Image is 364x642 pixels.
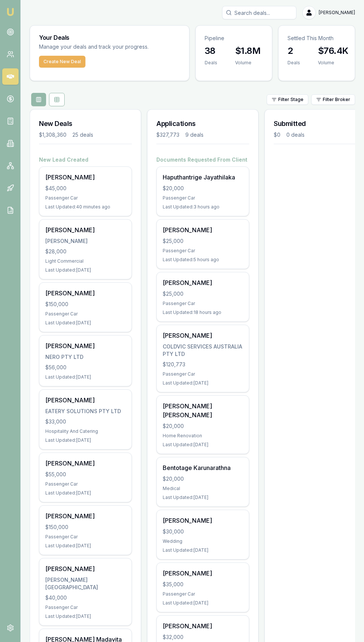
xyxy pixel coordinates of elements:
[163,185,243,192] div: $20,000
[45,226,126,234] div: [PERSON_NAME]
[163,422,243,430] div: $20,000
[205,45,217,57] h3: 38
[45,613,126,619] div: Last Updated: [DATE]
[163,248,243,254] div: Passenger Car
[45,364,126,371] div: $56,000
[163,433,243,439] div: Home Renovation
[45,471,126,478] div: $55,000
[156,156,249,163] h4: Documents Requested From Client
[163,622,243,630] div: [PERSON_NAME]
[163,361,243,368] div: $120,773
[318,45,348,57] h3: $76.4K
[45,258,126,264] div: Light Commercial
[163,278,243,287] div: [PERSON_NAME]
[163,331,243,340] div: [PERSON_NAME]
[45,490,126,496] div: Last Updated: [DATE]
[45,576,126,591] div: [PERSON_NAME][GEOGRAPHIC_DATA]
[163,475,243,483] div: $20,000
[185,131,204,139] div: 9 deals
[163,528,243,535] div: $30,000
[45,185,126,192] div: $45,000
[163,569,243,578] div: [PERSON_NAME]
[163,581,243,588] div: $35,000
[267,94,308,105] button: Filter Stage
[163,442,243,448] div: Last Updated: [DATE]
[274,131,280,139] div: $0
[45,459,126,468] div: [PERSON_NAME]
[205,60,217,66] div: Deals
[163,380,243,386] div: Last Updated: [DATE]
[45,418,126,425] div: $33,000
[45,237,126,245] div: [PERSON_NAME]
[45,267,126,273] div: Last Updated: [DATE]
[323,97,350,103] span: Filter Broker
[163,290,243,298] div: $25,000
[163,516,243,525] div: [PERSON_NAME]
[163,309,243,315] div: Last Updated: 18 hours ago
[163,237,243,245] div: $25,000
[163,257,243,263] div: Last Updated: 5 hours ago
[318,60,348,66] div: Volume
[163,195,243,201] div: Passenger Car
[163,173,243,182] div: Haputhantrige Jayathilaka
[39,119,132,129] h3: New Deals
[39,35,180,40] h3: Your Deals
[278,97,303,103] span: Filter Stage
[45,564,126,573] div: [PERSON_NAME]
[45,173,126,182] div: [PERSON_NAME]
[45,204,126,210] div: Last Updated: 40 minutes ago
[45,437,126,443] div: Last Updated: [DATE]
[311,94,355,105] button: Filter Broker
[45,523,126,531] div: $150,000
[45,374,126,380] div: Last Updated: [DATE]
[156,131,179,139] div: $327,773
[287,60,300,66] div: Deals
[235,60,260,66] div: Volume
[163,226,243,234] div: [PERSON_NAME]
[45,512,126,521] div: [PERSON_NAME]
[163,343,243,358] div: COLDVIC SERVICES AUSTRALIA PTY LTD
[319,10,355,16] span: [PERSON_NAME]
[163,591,243,597] div: Passenger Car
[39,56,85,68] button: Create New Deal
[45,396,126,405] div: [PERSON_NAME]
[45,408,126,415] div: EATERY SOLUTIONS PTY LTD
[286,131,305,139] div: 0 deals
[156,119,249,129] h3: Applications
[45,534,126,540] div: Passenger Car
[45,311,126,317] div: Passenger Car
[45,594,126,602] div: $40,000
[45,195,126,201] div: Passenger Car
[163,486,243,492] div: Medical
[163,547,243,553] div: Last Updated: [DATE]
[287,35,346,42] p: Settled This Month
[45,248,126,255] div: $28,000
[205,35,263,42] p: Pipeline
[45,301,126,308] div: $150,000
[39,43,180,51] p: Manage your deals and track your progress.
[163,600,243,606] div: Last Updated: [DATE]
[45,481,126,487] div: Passenger Car
[45,289,126,298] div: [PERSON_NAME]
[163,371,243,377] div: Passenger Car
[163,538,243,544] div: Wedding
[235,45,260,57] h3: $1.8M
[45,543,126,549] div: Last Updated: [DATE]
[39,156,132,163] h4: New Lead Created
[45,320,126,326] div: Last Updated: [DATE]
[163,402,243,419] div: [PERSON_NAME] [PERSON_NAME]
[45,353,126,361] div: NERO PTY LTD
[163,301,243,307] div: Passenger Car
[6,7,15,16] img: emu-icon-u.png
[163,633,243,641] div: $32,000
[45,604,126,610] div: Passenger Car
[163,463,243,472] div: Bentotage Karunarathna
[163,204,243,210] div: Last Updated: 3 hours ago
[72,131,93,139] div: 25 deals
[222,6,296,19] input: Search deals
[287,45,300,57] h3: 2
[45,341,126,350] div: [PERSON_NAME]
[39,131,66,139] div: $1,308,360
[163,495,243,500] div: Last Updated: [DATE]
